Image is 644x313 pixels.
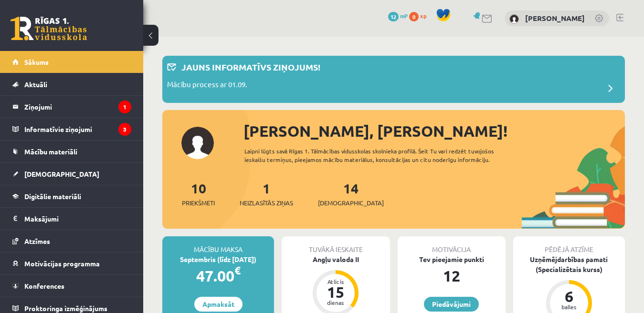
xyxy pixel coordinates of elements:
span: mP [400,12,408,20]
div: Septembris (līdz [DATE]) [162,254,274,264]
span: Neizlasītās ziņas [240,198,293,208]
p: Mācību process ar 01.09. [167,79,247,92]
div: Tev pieejamie punkti [398,254,506,264]
span: Mācību materiāli [24,147,77,156]
span: Digitālie materiāli [24,192,81,201]
span: [DEMOGRAPHIC_DATA] [24,170,99,178]
div: 12 [398,264,506,287]
a: Apmaksāt [194,297,243,312]
legend: Maksājumi [24,208,131,230]
div: Laipni lūgts savā Rīgas 1. Tālmācības vidusskolas skolnieka profilā. Šeit Tu vari redzēt tuvojošo... [244,147,522,164]
a: 14[DEMOGRAPHIC_DATA] [318,180,384,208]
a: [PERSON_NAME] [525,13,585,23]
div: balles [555,304,583,310]
a: 12 mP [388,12,408,20]
a: Digitālie materiāli [12,185,131,207]
a: 0 xp [409,12,431,20]
a: Piedāvājumi [424,297,479,312]
a: [DEMOGRAPHIC_DATA] [12,163,131,185]
a: Ziņojumi1 [12,96,131,118]
a: Konferences [12,275,131,297]
div: dienas [321,300,350,305]
a: Sākums [12,51,131,73]
span: Aktuāli [24,80,47,89]
i: 1 [118,101,131,113]
a: Jauns informatīvs ziņojums! Mācību process ar 01.09. [167,61,620,98]
span: Proktoringa izmēģinājums [24,304,107,313]
div: 47.00 [162,264,274,287]
img: Edgars Kleinbergs [509,14,519,24]
a: Motivācijas programma [12,252,131,274]
span: Priekšmeti [182,198,215,208]
a: Atzīmes [12,230,131,252]
span: 12 [388,12,399,21]
div: Atlicis [321,279,350,284]
div: Mācību maksa [162,236,274,254]
div: Angļu valoda II [282,254,390,264]
a: Aktuāli [12,73,131,95]
a: 10Priekšmeti [182,180,215,208]
p: Jauns informatīvs ziņojums! [181,61,320,73]
span: 0 [409,12,419,21]
span: Motivācijas programma [24,259,100,268]
span: € [234,263,241,277]
div: Pēdējā atzīme [513,236,625,254]
span: xp [420,12,426,20]
a: Informatīvie ziņojumi3 [12,118,131,140]
span: Sākums [24,58,49,66]
span: [DEMOGRAPHIC_DATA] [318,198,384,208]
a: 1Neizlasītās ziņas [240,180,293,208]
legend: Ziņojumi [24,96,131,118]
span: Atzīmes [24,237,50,245]
div: Uzņēmējdarbības pamati (Specializētais kurss) [513,254,625,274]
div: 15 [321,284,350,300]
a: Maksājumi [12,208,131,230]
i: 3 [118,123,131,136]
a: Mācību materiāli [12,141,131,162]
span: Konferences [24,282,64,290]
div: [PERSON_NAME], [PERSON_NAME]! [243,120,625,142]
div: Motivācija [398,236,506,254]
div: Tuvākā ieskaite [282,236,390,254]
div: 6 [555,289,583,304]
a: Rīgas 1. Tālmācības vidusskola [11,17,87,40]
legend: Informatīvie ziņojumi [24,118,131,140]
